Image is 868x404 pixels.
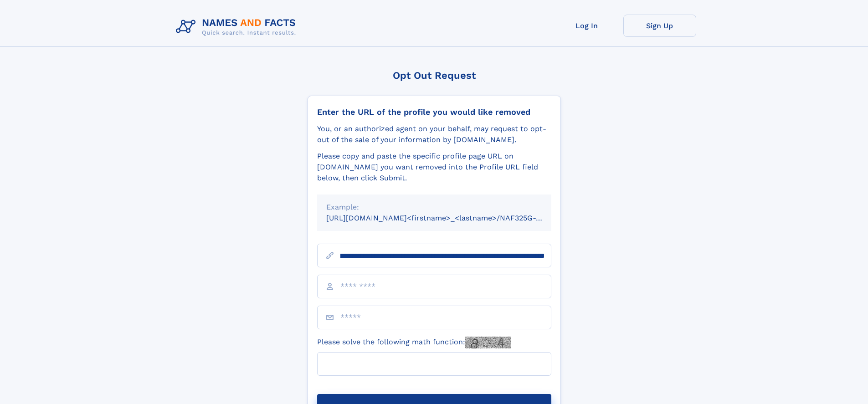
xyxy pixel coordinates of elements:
[550,15,623,37] a: Log In
[317,107,551,117] div: Enter the URL of the profile you would like removed
[317,123,551,145] div: You, or an authorized agent on your behalf, may request to opt-out of the sale of your informatio...
[623,15,696,37] a: Sign Up
[317,337,511,348] label: Please solve the following math function:
[172,15,303,39] img: Logo Names and Facts
[317,151,551,184] div: Please copy and paste the specific profile page URL on [DOMAIN_NAME] you want removed into the Pr...
[326,202,542,213] div: Example:
[326,214,569,222] small: [URL][DOMAIN_NAME]<firstname>_<lastname>/NAF325G-xxxxxxxx
[308,70,561,81] div: Opt Out Request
